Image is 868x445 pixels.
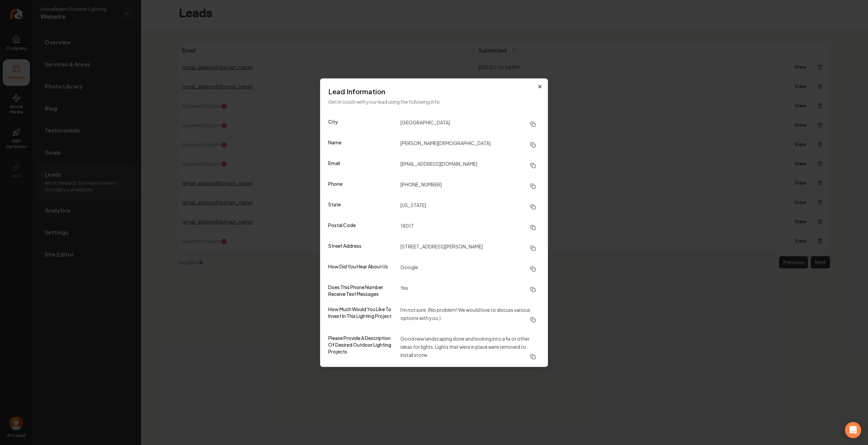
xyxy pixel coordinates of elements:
dd: Yes [400,283,540,297]
dd: [GEOGRAPHIC_DATA] [400,118,540,130]
dt: Please Provide A Description Of Desired Outdoor Lighting Projects [328,334,395,363]
dd: Google [400,263,540,275]
dt: Postal Code [328,221,395,234]
dt: Email [328,159,395,171]
dt: Does This Phone Number Receive Text Messages [328,283,395,297]
dt: City [328,118,395,130]
dd: 18017 [400,221,540,234]
dd: [STREET_ADDRESS][PERSON_NAME] [400,242,540,254]
dt: State [328,201,395,213]
dd: [PERSON_NAME][DEMOGRAPHIC_DATA] [400,139,540,151]
dd: [US_STATE] [400,201,540,213]
dd: Good new landscaping done and looking into a fix or other ideas for lights. Lights that were in p... [400,334,540,363]
dd: I'm not sure. (No problem! We would love to discuss various options with you.) [400,305,540,326]
dt: How Did You Hear About Us [328,263,395,275]
dd: [EMAIL_ADDRESS][DOMAIN_NAME] [400,159,540,171]
dt: Phone [328,180,395,192]
dt: Street Address [328,242,395,254]
dt: Name [328,139,395,151]
dd: [PHONE_NUMBER] [400,180,540,192]
h3: Lead Information [328,86,540,96]
dt: How Much Would You Like To Invest In This Lighting Project [328,305,395,326]
p: Get in touch with your lead using the following info. [328,97,540,105]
